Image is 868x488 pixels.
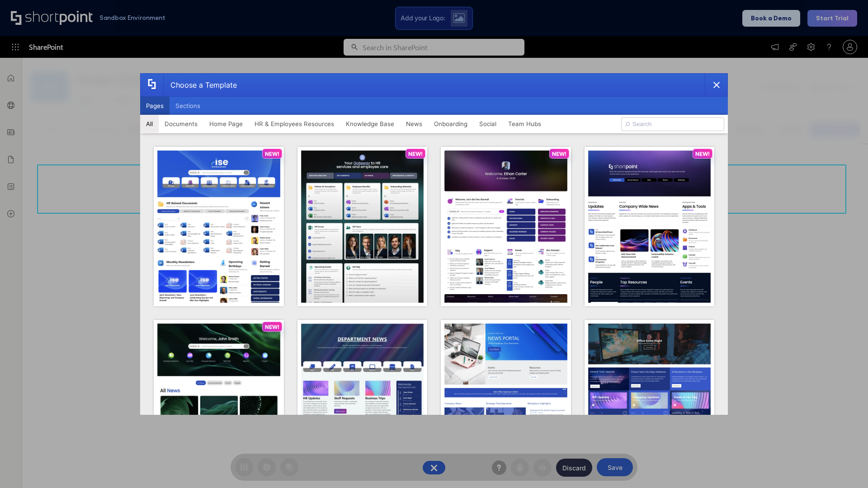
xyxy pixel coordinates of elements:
[473,115,502,133] button: Social
[502,115,547,133] button: Team Hubs
[140,97,170,115] button: Pages
[170,97,206,115] button: Sections
[552,150,566,157] p: NEW!
[163,74,237,96] div: Choose a Template
[159,115,203,133] button: Documents
[265,150,279,157] p: NEW!
[823,445,868,488] iframe: Chat Widget
[203,115,249,133] button: Home Page
[695,150,710,157] p: NEW!
[408,150,423,157] p: NEW!
[249,115,340,133] button: HR & Employees Resources
[140,115,159,133] button: All
[400,115,428,133] button: News
[428,115,473,133] button: Onboarding
[265,324,279,330] p: NEW!
[140,73,728,415] div: template selector
[340,115,400,133] button: Knowledge Base
[621,117,724,131] input: Search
